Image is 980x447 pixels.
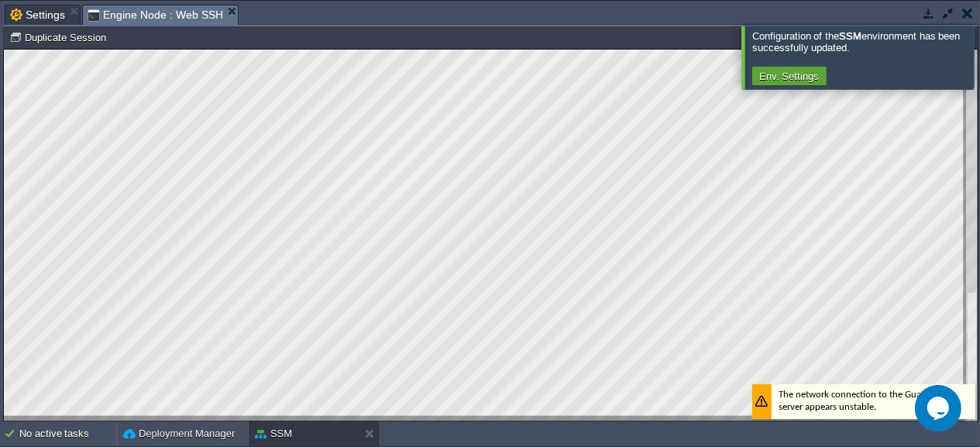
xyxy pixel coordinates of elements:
[123,426,235,442] button: Deployment Manager
[839,30,861,42] b: SSM
[748,335,971,370] div: The network connection to the Guacamole server appears unstable.
[752,30,960,53] span: Configuration of the environment has been successfully updated.
[10,5,65,24] span: Settings
[915,385,965,432] iframe: chat widget
[19,421,116,446] div: No active tasks
[88,5,223,25] span: Engine Node : Web SSH
[255,426,292,442] button: SSM
[755,69,824,83] button: Env. Settings
[9,30,111,44] button: Duplicate Session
